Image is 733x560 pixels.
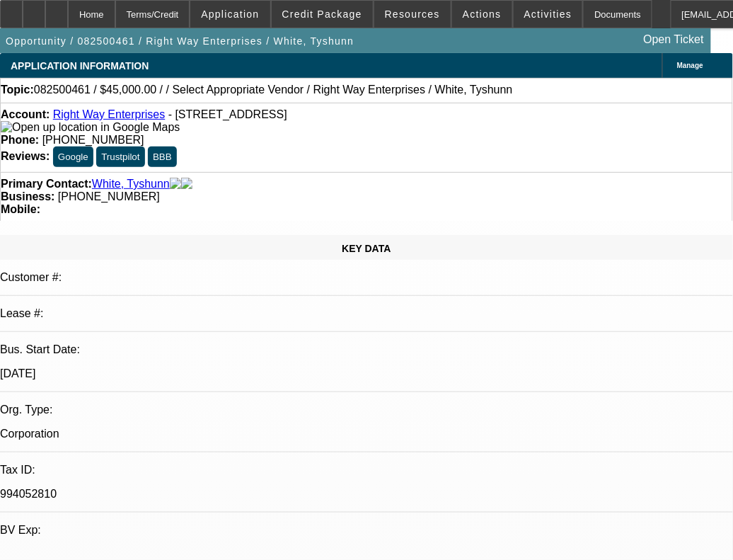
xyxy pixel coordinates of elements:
a: Right Way Enterprises [53,108,166,120]
span: [PHONE_NUMBER] [58,190,160,202]
strong: Account: [1,108,50,120]
a: White, Tyshunn [92,178,170,190]
span: APPLICATION INFORMATION [11,60,149,72]
span: Credit Package [282,8,362,20]
span: Activities [524,8,572,20]
span: KEY DATA [342,243,391,254]
button: Application [190,1,270,28]
span: Application [201,8,259,20]
span: - [STREET_ADDRESS] [168,108,287,120]
img: linkedin-icon.png [181,178,192,190]
span: 082500461 / $45,000.00 / / Select Appropriate Vendor / Right Way Enterprises / White, Tyshunn [34,84,513,96]
button: Actions [452,1,512,28]
button: Credit Package [272,1,373,28]
span: Manage [677,62,703,69]
button: Resources [374,1,451,28]
button: Google [53,147,93,167]
img: Open up location in Google Maps [1,121,180,134]
button: Activities [514,1,583,28]
button: BBB [148,147,177,167]
strong: Business: [1,190,54,202]
strong: Primary Contact: [1,178,92,190]
span: Actions [463,8,502,20]
strong: Mobile: [1,203,40,215]
a: View Google Maps [1,121,180,133]
strong: Topic: [1,84,34,96]
img: facebook-icon.png [170,178,181,190]
span: [PHONE_NUMBER] [42,134,144,146]
strong: Phone: [1,134,39,146]
strong: Reviews: [1,150,50,162]
span: Resources [385,8,440,20]
a: Open Ticket [638,28,710,52]
button: Trustpilot [96,147,144,167]
span: Opportunity / 082500461 / Right Way Enterprises / White, Tyshunn [6,35,354,47]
